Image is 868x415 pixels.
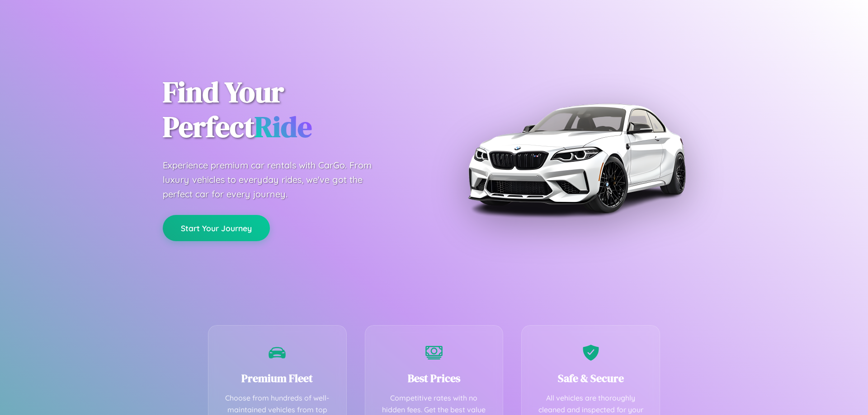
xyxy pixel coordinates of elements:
[163,215,270,241] button: Start Your Journey
[222,371,333,386] h3: Premium Fleet
[163,75,420,145] h1: Find Your Perfect
[163,158,389,201] p: Experience premium car rentals with CarGo. From luxury vehicles to everyday rides, we've got the ...
[463,45,689,271] img: Premium BMW car rental vehicle
[379,371,490,386] h3: Best Prices
[255,107,312,146] span: Ride
[535,371,646,386] h3: Safe & Secure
